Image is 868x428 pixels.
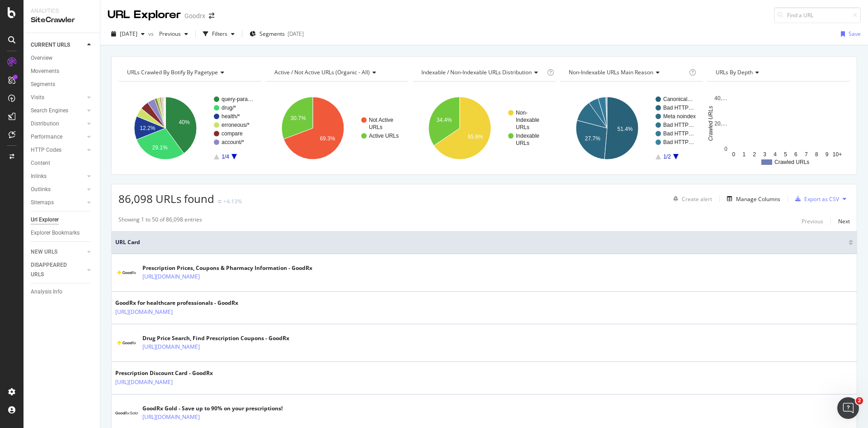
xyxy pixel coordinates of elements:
[31,132,85,142] a: Performance
[682,195,712,203] div: Create alert
[31,215,94,225] a: Url Explorer
[31,15,93,25] div: SiteCrawler
[115,412,138,414] img: main image
[743,151,746,158] text: 1
[516,133,539,139] text: Indexable
[413,89,556,168] svg: A chart.
[222,130,243,137] text: compare
[125,65,253,80] h4: URLs Crawled By Botify By pagetype
[108,27,148,41] button: [DATE]
[560,89,703,168] div: A chart.
[288,30,304,38] div: [DATE]
[199,27,238,41] button: Filters
[670,192,712,206] button: Create alert
[31,215,59,225] div: Url Explorer
[31,159,50,168] div: Content
[784,151,788,158] text: 5
[516,124,529,130] text: URLs
[118,216,202,226] div: Showing 1 to 50 of 86,098 entries
[259,30,285,38] span: Segments
[715,95,728,101] text: 40,…
[837,27,861,41] button: Save
[140,125,155,131] text: 12.2%
[142,342,200,351] a: [URL][DOMAIN_NAME]
[31,93,44,102] div: Visits
[222,139,244,145] text: account/*
[663,154,671,160] text: 1/2
[31,67,59,76] div: Movements
[222,105,236,111] text: drug/*
[31,198,85,207] a: Sitemaps
[764,151,767,158] text: 3
[246,27,307,41] button: Segments[DATE]
[142,334,289,342] div: Drug Price Search, Find Prescription Coupons - GoodRx
[437,117,452,123] text: 34.4%
[31,145,85,155] a: HTTP Codes
[179,119,190,125] text: 40%
[152,144,168,151] text: 29.1%
[716,68,753,76] span: URLs by Depth
[753,151,756,158] text: 2
[815,151,818,158] text: 8
[31,198,54,207] div: Sitemaps
[266,89,409,168] div: A chart.
[663,139,694,145] text: Bad HTTP…
[108,7,181,23] div: URL Explorer
[142,272,200,281] a: [URL][DOMAIN_NAME]
[838,217,850,225] div: Next
[31,132,62,142] div: Performance
[115,308,173,317] a: [URL][DOMAIN_NAME]
[118,191,214,206] span: 86,098 URLs found
[115,369,213,377] div: Prescription Discount Card - GoodRx
[856,397,863,404] span: 2
[142,404,283,413] div: GoodRx Gold - Save up to 90% on your prescriptions!
[774,159,809,165] text: Crawled URLs
[222,122,250,128] text: erroneous/*
[774,151,777,158] text: 4
[290,115,306,121] text: 30.7%
[274,68,370,76] span: Active / Not Active URLs (organic - all)
[31,40,85,50] a: CURRENT URLS
[31,185,85,194] a: Outlinks
[31,80,94,89] a: Segments
[31,228,80,238] div: Explorer Bookmarks
[31,106,85,115] a: Search Engines
[118,89,261,168] div: A chart.
[31,159,94,168] a: Content
[31,247,85,257] a: NEW URLS
[31,172,85,181] a: Inlinks
[222,96,253,102] text: query-para…
[31,287,62,297] div: Analysis Info
[142,264,312,272] div: Prescription Prices, Coupons & Pharmacy Information - GoodRx
[156,27,192,41] button: Previous
[725,146,728,152] text: 0
[516,110,528,116] text: Non-
[31,185,51,194] div: Outlinks
[792,192,839,206] button: Export as CSV
[31,119,59,129] div: Distribution
[567,65,688,80] h4: Non-Indexable URLs Main Reason
[837,397,859,419] iframe: Intercom live chat
[736,195,780,203] div: Manage Columns
[148,30,156,38] span: vs
[569,68,653,76] span: Non-Indexable URLs Main Reason
[849,30,861,38] div: Save
[838,216,850,226] button: Next
[585,135,600,142] text: 27.7%
[802,217,823,225] div: Previous
[805,151,808,158] text: 7
[420,65,545,80] h4: Indexable / Non-Indexable URLs Distribution
[184,11,205,20] div: Goodrx
[115,378,173,387] a: [URL][DOMAIN_NAME]
[31,106,68,115] div: Search Engines
[707,89,850,168] svg: A chart.
[802,216,823,226] button: Previous
[715,120,728,127] text: 20,…
[663,113,696,120] text: Meta noindex
[115,267,138,279] img: main image
[369,117,393,123] text: Not Active
[31,53,94,63] a: Overview
[156,30,181,38] span: Previous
